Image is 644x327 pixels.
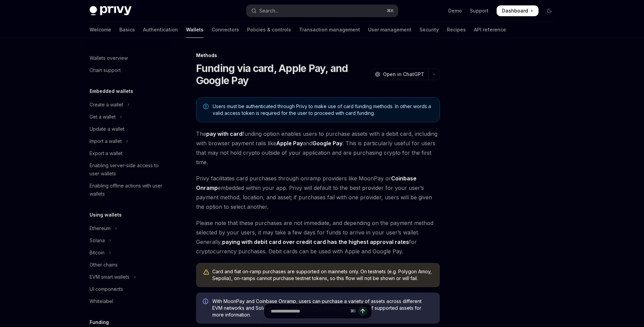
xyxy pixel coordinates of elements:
button: Toggle EVM smart wallets section [84,271,171,283]
a: Support [470,7,488,14]
div: Ethereum [90,224,111,232]
h5: Embedded wallets [90,87,133,95]
a: Dashboard [497,5,539,16]
a: Policies & controls [247,22,291,38]
strong: pay with card [206,130,242,137]
a: UI components [84,283,171,295]
button: Open in ChatGPT [371,69,428,80]
a: Enabling offline actions with user wallets [84,180,171,200]
a: Wallets [186,22,204,38]
button: Open search [246,5,398,17]
svg: Warning [203,269,210,276]
div: Export a wallet [90,149,122,157]
a: Update a wallet [84,123,171,135]
a: Demo [448,7,462,14]
a: Enabling server-side access to user wallets [84,159,171,180]
a: API reference [474,22,506,38]
div: UI components [90,285,123,293]
div: Import a wallet [90,137,122,145]
span: The funding option enables users to purchase assets with a debit card, including with browser pay... [196,129,440,167]
svg: Note [203,104,209,109]
button: Toggle Get a wallet section [84,111,171,123]
strong: Google Pay [312,140,342,147]
button: Toggle Import a wallet section [84,135,171,147]
div: Create a wallet [90,101,123,109]
button: Toggle Ethereum section [84,222,171,234]
div: Enabling offline actions with user wallets [90,182,167,198]
div: Other chains [90,261,118,269]
span: ⌘ K [387,8,394,14]
button: Toggle dark mode [544,5,555,16]
a: User management [368,22,411,38]
input: Ask a question... [271,304,348,319]
a: Welcome [90,22,111,38]
span: Please note that these purchases are not immediate, and depending on the payment method selected ... [196,218,440,256]
span: Users must be authenticated through Privy to make use of card funding methods. In other words a v... [213,103,433,117]
strong: Apple Pay [276,140,303,147]
h5: Funding [90,318,109,326]
div: Solana [90,236,105,245]
div: Chain support [90,66,121,74]
span: Dashboard [502,7,528,14]
div: Card and fiat on-ramp purchases are supported on mainnets only. On testnets (e.g. Polygon Amoy, S... [212,268,433,282]
div: Enabling server-side access to user wallets [90,161,167,178]
span: With MoonPay and Coinbase Onramp, users can purchase a variety of assets across different EVM net... [212,298,433,318]
a: Authentication [143,22,178,38]
button: Toggle Bitcoin section [84,247,171,259]
button: Toggle Create a wallet section [84,99,171,111]
a: Other chains [84,259,171,271]
a: Chain support [84,64,171,76]
div: EVM smart wallets [90,273,129,281]
span: Open in ChatGPT [383,71,424,78]
span: Privy facilitates card purchases through onramp providers like MoonPay or embedded within your ap... [196,174,440,211]
div: Whitelabel [90,297,113,305]
div: Update a wallet [90,125,124,133]
a: Basics [119,22,135,38]
h1: Funding via card, Apple Pay, and Google Pay [196,62,368,86]
img: dark logo [90,6,132,16]
a: Connectors [212,22,239,38]
div: Wallets overview [90,54,128,62]
strong: paying with debit card over credit card has the highest approval rates [222,238,409,245]
a: Whitelabel [84,295,171,307]
a: Transaction management [299,22,360,38]
button: Toggle Solana section [84,234,171,247]
div: Methods [196,52,440,59]
div: Search... [259,7,278,15]
a: Export a wallet [84,147,171,159]
button: Send message [358,306,367,316]
a: Recipes [447,22,466,38]
a: Security [420,22,439,38]
a: Wallets overview [84,52,171,64]
h5: Using wallets [90,211,122,219]
div: Bitcoin [90,249,104,257]
div: Get a wallet [90,113,116,121]
svg: Info [203,299,210,305]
